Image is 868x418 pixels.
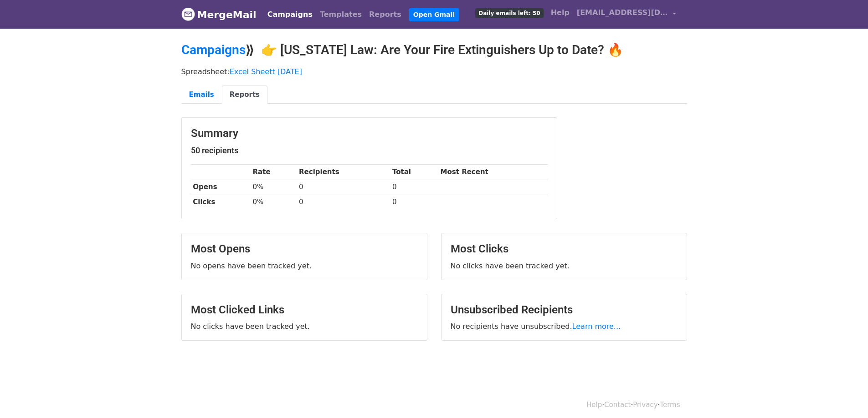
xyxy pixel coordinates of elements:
[181,5,257,24] a: MergeMail
[472,4,547,22] a: Daily emails left: 50
[181,42,687,58] h2: ⟫ 👉 [US_STATE] Law: Are Your Fire Extinguishers Up to Date? 🔥
[409,8,459,21] a: Open Gmail
[451,261,678,271] p: No clicks have been tracked yet.
[191,180,251,195] th: Opens
[297,180,390,195] td: 0
[191,127,548,140] h3: Summary
[230,67,302,76] a: Excel Sheett [DATE]
[181,42,246,57] a: Campaigns
[572,322,621,331] a: Learn more...
[297,195,390,210] td: 0
[191,195,251,210] th: Clicks
[451,303,678,317] h3: Unsubscribed Recipients
[181,67,687,76] p: Spreadsheet:
[181,7,195,21] img: MergeMail logo
[390,180,438,195] td: 0
[264,5,316,24] a: Campaigns
[577,7,668,18] span: [EMAIL_ADDRESS][DOMAIN_NAME]
[365,5,405,24] a: Reports
[251,180,297,195] td: 0%
[390,195,438,210] td: 0
[451,322,678,331] p: No recipients have unsubscribed.
[222,86,267,104] a: Reports
[660,401,680,409] a: Terms
[451,242,678,256] h3: Most Clicks
[191,303,418,317] h3: Most Clicked Links
[475,8,543,18] span: Daily emails left: 50
[633,401,657,409] a: Privacy
[604,401,631,409] a: Contact
[586,401,602,409] a: Help
[438,165,548,180] th: Most Recent
[181,86,222,104] a: Emails
[297,165,390,180] th: Recipients
[390,165,438,180] th: Total
[316,5,365,24] a: Templates
[191,322,418,331] p: No clicks have been tracked yet.
[191,242,418,256] h3: Most Opens
[191,261,418,271] p: No opens have been tracked yet.
[573,4,680,25] a: [EMAIL_ADDRESS][DOMAIN_NAME]
[251,165,297,180] th: Rate
[251,195,297,210] td: 0%
[191,146,548,156] h5: 50 recipients
[547,4,573,22] a: Help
